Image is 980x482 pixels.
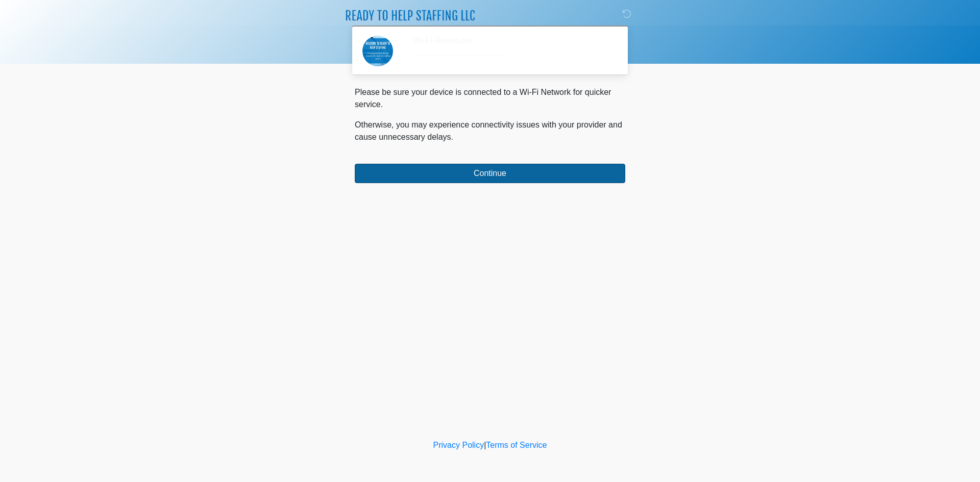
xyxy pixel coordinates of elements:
[355,164,625,183] button: Continue
[484,441,486,449] a: |
[433,441,484,449] a: Privacy Policy
[345,8,475,21] img: Ready To Help Staffing Logo
[355,119,625,143] p: Otherwise, you may experience connectivity issues with your provider and cause unnecessary delays
[355,86,625,111] p: Please be sure your device is connected to a Wi-Fi Network for quicker service.
[486,441,547,449] a: Terms of Service
[362,36,393,66] img: Agent Avatar
[412,49,610,62] div: ~~~~~~~~~~~~~~~~~~~~
[451,133,453,141] span: .
[412,36,610,45] h2: Wi-Fi Reminder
